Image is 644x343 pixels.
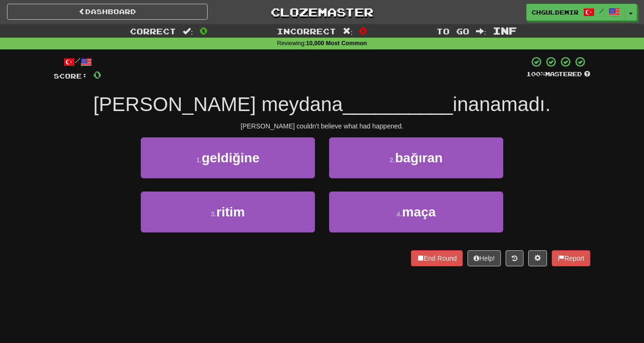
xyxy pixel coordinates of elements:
[201,151,259,165] span: geldiğine
[141,191,315,232] button: 3.ritim
[526,4,625,21] a: chguldemir /
[493,25,517,36] span: Inf
[211,210,217,218] small: 3 .
[217,205,245,219] span: ritim
[183,27,193,35] span: :
[531,8,579,16] span: chguldemir
[277,26,336,36] span: Incorrect
[306,40,367,47] strong: 10,000 Most Common
[54,121,590,131] div: [PERSON_NAME] couldn't believe what had happened.
[402,205,436,219] span: maça
[329,137,503,178] button: 2.bağıran
[196,156,202,164] small: 1 .
[93,69,101,80] span: 0
[343,93,453,115] span: __________
[411,250,463,266] button: End Round
[54,72,88,80] span: Score:
[54,56,101,68] div: /
[552,250,590,266] button: Report
[329,191,503,232] button: 4.maça
[526,70,545,78] span: 100 %
[506,250,523,266] button: Round history (alt+y)
[222,4,422,20] a: Clozemaster
[453,93,551,115] span: inanamadı.
[436,26,469,36] span: To go
[141,137,315,178] button: 1.geldiğine
[467,250,501,266] button: Help!
[7,4,208,20] a: Dashboard
[93,93,343,115] span: [PERSON_NAME] meydana
[476,27,486,35] span: :
[200,25,208,36] span: 0
[130,26,176,36] span: Correct
[396,210,402,218] small: 4 .
[390,156,395,164] small: 2 .
[526,70,590,79] div: Mastered
[359,25,367,36] span: 0
[599,8,604,14] span: /
[395,151,443,165] span: bağıran
[343,27,353,35] span: :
